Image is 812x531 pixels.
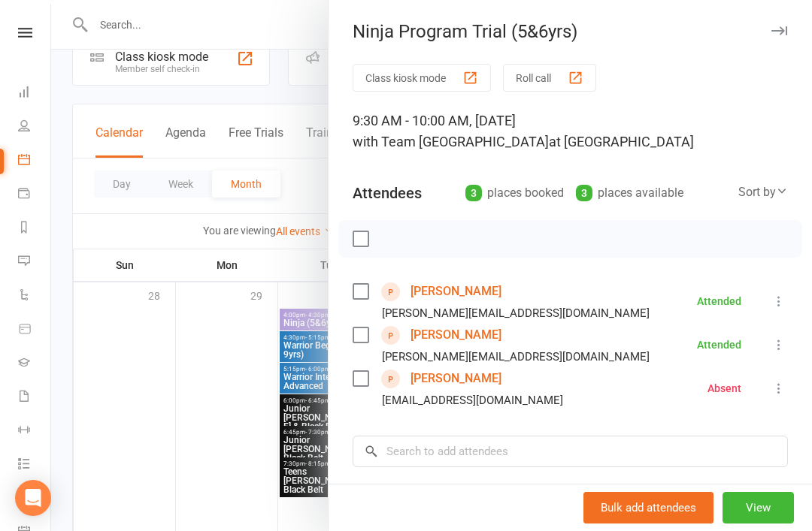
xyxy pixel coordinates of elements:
a: [PERSON_NAME] [411,323,501,347]
div: [PERSON_NAME][EMAIL_ADDRESS][DOMAIN_NAME] [382,347,650,367]
span: with Team [GEOGRAPHIC_DATA] [353,134,549,149]
div: [PERSON_NAME][EMAIL_ADDRESS][DOMAIN_NAME] [382,303,650,323]
div: Attended [697,339,741,350]
a: [PERSON_NAME] [411,367,501,391]
a: [PERSON_NAME] [411,279,501,303]
div: Attended [697,296,741,306]
div: Sort by [738,183,788,202]
button: Roll call [503,64,596,92]
div: Open Intercom Messenger [15,480,51,516]
input: Search to add attendees [353,436,788,467]
span: at [GEOGRAPHIC_DATA] [549,134,694,149]
a: Product Sales [18,313,52,347]
a: Calendar [18,144,52,178]
button: View [723,492,794,523]
div: places booked [465,183,564,204]
a: Payments [18,178,52,212]
div: 3 [465,185,482,201]
div: 3 [576,185,592,201]
div: 9:30 AM - 10:00 AM, [DATE] [353,110,788,152]
div: Attendees [353,183,422,204]
a: People [18,110,52,144]
button: Class kiosk mode [353,64,491,92]
div: Ninja Program Trial (5&6yrs) [329,21,812,42]
div: places available [576,183,683,204]
a: Reports [18,212,52,246]
div: [EMAIL_ADDRESS][DOMAIN_NAME] [382,391,563,410]
button: Bulk add attendees [583,492,714,523]
a: Dashboard [18,77,52,110]
div: Absent [707,383,741,394]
